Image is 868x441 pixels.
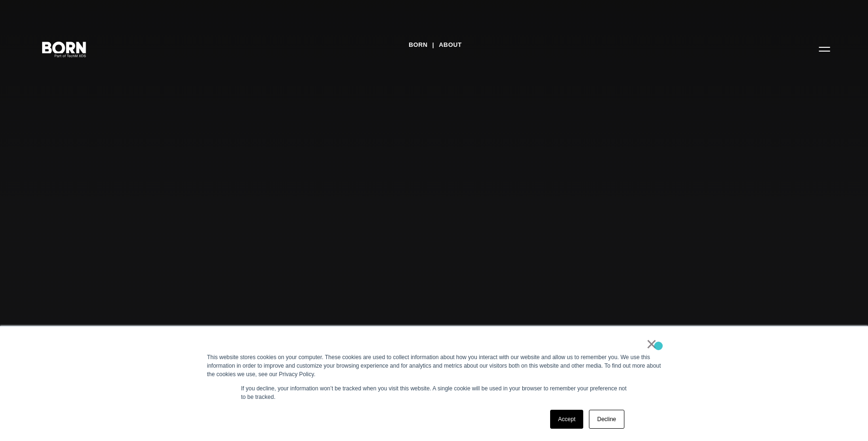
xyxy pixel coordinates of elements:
p: If you decline, your information won’t be tracked when you visit this website. A single cookie wi... [241,384,627,401]
button: Open [813,39,836,59]
a: Accept [550,410,584,429]
a: BORN [409,38,428,52]
a: About [439,38,462,52]
a: × [646,340,658,348]
a: Decline [589,410,624,429]
div: This website stores cookies on your computer. These cookies are used to collect information about... [207,353,661,379]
